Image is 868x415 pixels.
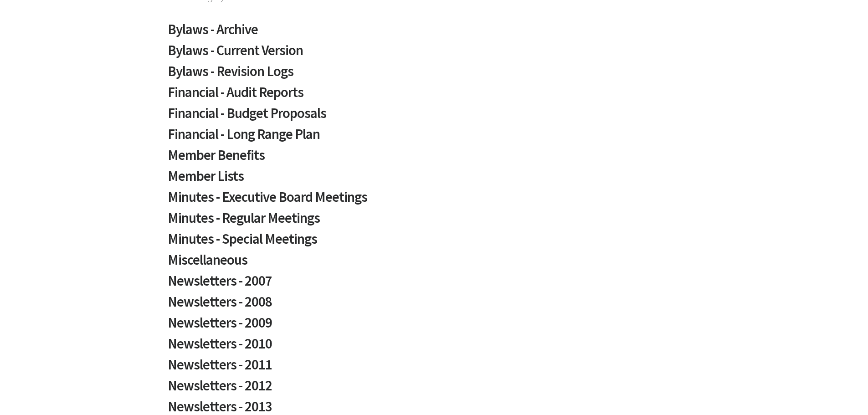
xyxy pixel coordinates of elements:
a: Financial - Budget Proposals [168,106,701,127]
a: Financial - Long Range Plan [168,127,701,148]
a: Minutes - Executive Board Meetings [168,190,701,211]
a: Bylaws - Archive [168,22,701,43]
a: Newsletters - 2012 [168,379,701,400]
a: Member Benefits [168,148,701,169]
a: Miscellaneous [168,253,701,274]
a: Bylaws - Current Version [168,43,701,64]
a: Newsletters - 2008 [168,295,701,316]
a: Newsletters - 2011 [168,358,701,379]
a: Newsletters - 2007 [168,274,701,295]
a: Minutes - Regular Meetings [168,211,701,232]
a: Minutes - Special Meetings [168,232,701,253]
a: Newsletters - 2009 [168,316,701,337]
a: Bylaws - Revision Logs [168,64,701,85]
a: Member Lists [168,169,701,190]
a: Newsletters - 2010 [168,337,701,358]
a: Financial - Audit Reports [168,85,701,106]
